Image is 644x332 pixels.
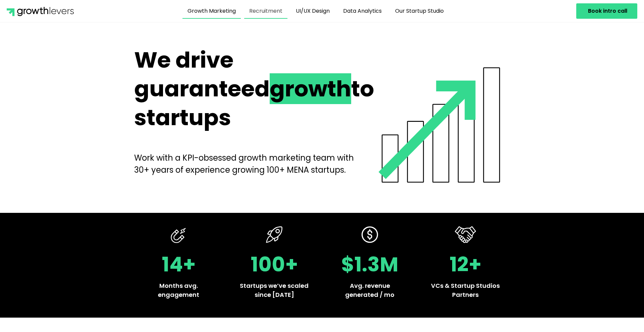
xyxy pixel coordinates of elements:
a: Book intro call [576,3,637,19]
a: Our Startup Studio [390,3,449,19]
a: UI/UX Design [291,3,335,19]
p: VCs & Startup Studios Partners [431,281,500,299]
p: Avg. revenue generated / mo [335,281,404,299]
h2: 12+ [431,254,500,274]
span: growth [270,73,351,104]
nav: Menu [101,3,530,19]
a: Data Analytics [338,3,387,19]
span: Book intro call [588,8,627,14]
p: Startups we’ve scaled since [DATE] [240,281,309,299]
h2: $1.3M [335,254,404,274]
a: Recruitment [244,3,287,19]
h2: 14+ [144,254,213,274]
a: Growth Marketing [182,3,241,19]
p: Months avg. engagement [144,281,213,299]
p: Work with a KPI-obsessed growth marketing team with 30+ years of experience growing 100+ MENA sta... [134,152,357,176]
h2: 100+ [240,254,309,274]
h2: We drive guaranteed to startups [134,46,357,132]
